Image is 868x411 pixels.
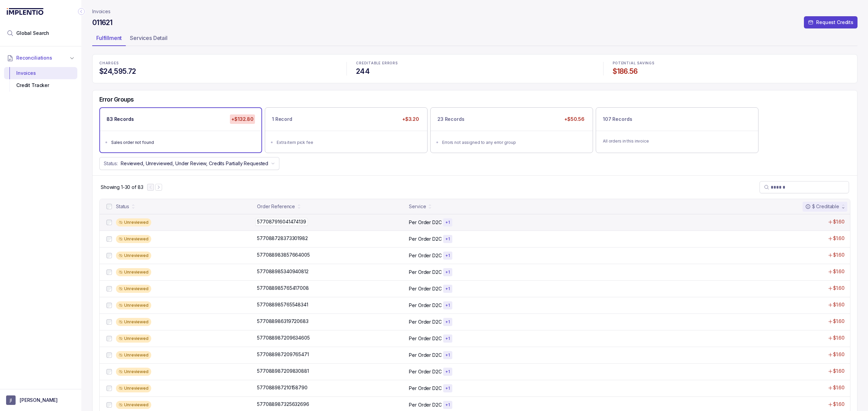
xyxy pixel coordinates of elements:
[92,33,857,46] ul: Tab Group
[155,184,162,191] button: Next Page
[121,160,268,167] p: Reviewed, Unreviewed, Under Review, Credits Partially Requested
[106,253,112,258] input: checkbox-checkbox
[126,33,172,46] li: Tab Services Detail
[6,395,75,405] button: User initials[PERSON_NAME]
[92,8,111,15] nav: breadcrumb
[257,235,308,242] p: 577088728373301982
[116,334,151,343] div: Unreviewed
[257,203,295,210] div: Order Reference
[130,34,167,42] p: Services Detail
[116,368,151,376] div: Unreviewed
[445,402,450,408] p: + 1
[92,8,111,15] a: Invoices
[9,79,72,91] div: Credit Tracker
[445,286,450,291] p: + 1
[603,138,751,145] p: All orders in this invoice
[833,301,845,308] p: $1.60
[116,235,151,243] div: Unreviewed
[106,369,112,374] input: checkbox-checkbox
[116,218,151,226] div: Unreviewed
[106,286,112,291] input: checkbox-checkbox
[833,368,845,374] p: $1.60
[356,67,594,76] h4: 244
[92,33,126,46] li: Tab Fulfillment
[257,252,310,258] p: 577088983857664005
[816,19,853,26] p: Request Credits
[106,236,112,242] input: checkbox-checkbox
[833,285,845,291] p: $1.60
[409,385,441,392] p: Per Order D2C
[116,318,151,326] div: Unreviewed
[106,319,112,325] input: checkbox-checkbox
[257,401,309,408] p: 577088987325632696
[833,235,845,242] p: $1.60
[356,61,594,65] p: CREDITABLE ERRORS
[92,18,112,27] h4: 011621
[833,384,845,391] p: $1.60
[437,116,465,123] p: 23 Records
[442,139,585,146] div: Errors not assigned to any error group
[104,160,118,167] p: Status:
[445,236,450,242] p: + 1
[257,384,307,391] p: 577088987210158790
[613,67,850,76] h4: $186.56
[106,402,112,408] input: checkbox-checkbox
[445,319,450,325] p: + 1
[833,252,845,258] p: $1.60
[257,368,309,374] p: 577088987209830881
[409,203,426,210] div: Service
[805,203,839,210] div: $ Creditable
[230,114,255,124] p: +$132.80
[99,157,279,170] button: Status:Reviewed, Unreviewed, Under Review, Credits Partially Requested
[833,351,845,358] p: $1.60
[257,301,308,308] p: 577088985765548341
[106,220,112,225] input: checkbox-checkbox
[833,268,845,275] p: $1.60
[106,336,112,341] input: checkbox-checkbox
[16,30,49,37] span: Global Search
[445,336,450,341] p: + 1
[106,269,112,275] input: checkbox-checkbox
[833,334,845,341] p: $1.60
[116,203,129,210] div: Status
[603,116,632,123] p: 107 Records
[445,269,450,275] p: + 1
[255,218,308,225] p: 577087916041474139
[445,220,450,225] p: + 1
[6,395,16,405] span: User initials
[16,55,52,61] span: Reconciliations
[409,368,441,375] p: Per Order D2C
[106,303,112,308] input: checkbox-checkbox
[116,268,151,276] div: Unreviewed
[99,96,134,103] h5: Error Groups
[106,352,112,358] input: checkbox-checkbox
[116,351,151,359] div: Unreviewed
[116,301,151,309] div: Unreviewed
[4,66,77,93] div: Reconciliations
[409,402,441,408] p: Per Order D2C
[445,303,450,308] p: + 1
[116,252,151,260] div: Unreviewed
[613,61,850,65] p: POTENTIAL SAVINGS
[445,386,450,391] p: + 1
[106,386,112,391] input: checkbox-checkbox
[99,61,337,65] p: CHARGES
[409,285,441,292] p: Per Order D2C
[116,285,151,293] div: Unreviewed
[106,116,134,123] p: 83 Records
[101,184,143,191] div: Remaining page entries
[445,352,450,358] p: + 1
[116,401,151,409] div: Unreviewed
[409,269,441,276] p: Per Order D2C
[804,16,857,28] button: Request Credits
[409,219,441,226] p: Per Order D2C
[4,50,77,65] button: Reconciliations
[106,204,112,209] input: checkbox-checkbox
[277,139,420,146] div: Extra item pick fee
[409,302,441,309] p: Per Order D2C
[409,335,441,342] p: Per Order D2C
[96,34,122,42] p: Fulfillment
[20,397,58,404] p: [PERSON_NAME]
[257,268,308,275] p: 577088985340940812
[409,319,441,325] p: Per Order D2C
